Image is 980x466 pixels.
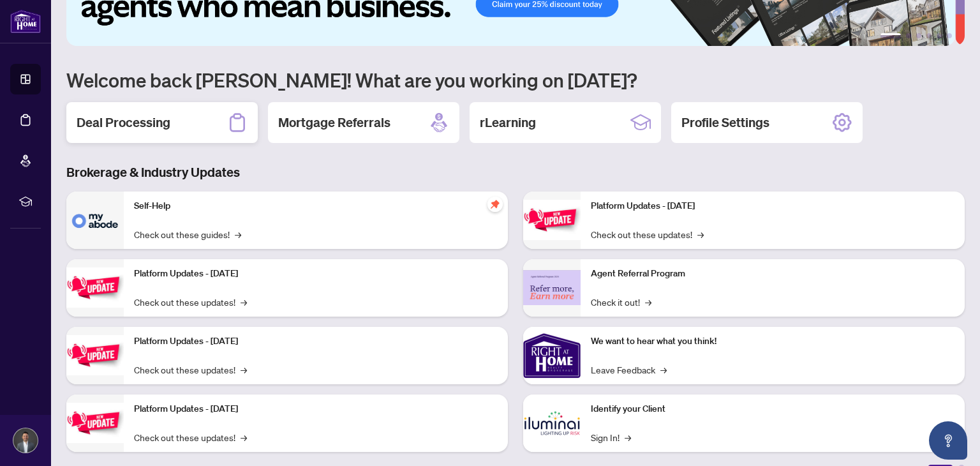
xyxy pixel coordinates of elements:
[929,421,967,460] button: Open asap
[134,402,498,416] p: Platform Updates - [DATE]
[134,430,247,444] a: Check out these updates!→
[134,199,498,213] p: Self-Help
[926,33,932,38] button: 4
[66,403,124,443] img: Platform Updates - July 8, 2025
[591,402,954,416] p: Identify your Client
[134,267,498,281] p: Platform Updates - [DATE]
[697,227,704,241] span: →
[66,68,965,92] h1: Welcome back [PERSON_NAME]! What are you working on [DATE]?
[77,114,170,132] h2: Deal Processing
[66,163,965,181] h3: Brokerage & Industry Updates
[591,363,667,377] a: Leave Feedback→
[66,335,124,375] img: Platform Updates - July 21, 2025
[13,428,38,453] img: Profile Icon
[591,430,631,444] a: Sign In!→
[241,295,247,309] span: →
[134,334,498,349] p: Platform Updates - [DATE]
[278,114,390,132] h2: Mortgage Referrals
[480,114,536,132] h2: rLearning
[916,33,921,38] button: 3
[645,295,651,309] span: →
[10,10,41,33] img: logo
[66,267,124,308] img: Platform Updates - September 16, 2025
[523,395,581,452] img: Identify your Client
[241,430,247,444] span: →
[134,363,247,377] a: Check out these updates!→
[523,200,581,240] img: Platform Updates - June 23, 2025
[591,199,954,213] p: Platform Updates - [DATE]
[523,270,581,305] img: Agent Referral Program
[660,363,667,377] span: →
[235,227,241,241] span: →
[134,295,247,309] a: Check out these updates!→
[591,295,651,309] a: Check it out!→
[947,33,952,38] button: 6
[523,327,581,384] img: We want to hear what you think!
[880,33,901,38] button: 1
[625,430,631,444] span: →
[591,227,704,241] a: Check out these updates!→
[241,363,247,377] span: →
[134,227,241,241] a: Check out these guides!→
[591,267,954,281] p: Agent Referral Program
[937,33,942,38] button: 5
[66,192,124,249] img: Self-Help
[906,33,911,38] button: 2
[681,114,769,132] h2: Profile Settings
[487,197,503,212] span: pushpin
[591,334,954,349] p: We want to hear what you think!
